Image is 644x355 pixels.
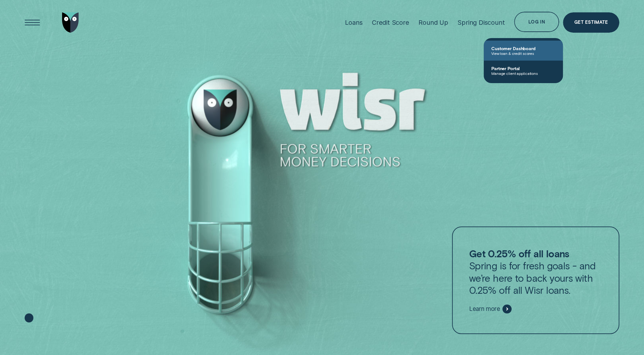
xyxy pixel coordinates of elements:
span: View loan & credit scores [491,51,555,56]
a: Customer DashboardView loan & credit scores [484,41,563,61]
strong: Get 0.25% off all loans [469,247,569,259]
span: Partner Portal [491,66,555,71]
span: Learn more [469,305,500,313]
div: Loans [345,18,362,26]
div: Credit Score [372,18,409,26]
span: Manage client applications [491,71,555,76]
button: Open Menu [22,12,42,33]
a: Get 0.25% off all loansSpring is for fresh goals - and we’re here to back yours with 0.25% off al... [452,227,619,334]
a: Get Estimate [563,12,619,33]
p: Spring is for fresh goals - and we’re here to back yours with 0.25% off all Wisr loans. [469,247,603,296]
span: Customer Dashboard [491,46,555,51]
img: Wisr [62,12,79,33]
a: Partner PortalManage client applications [484,61,563,81]
div: Round Up [418,18,448,26]
button: Log in [514,12,559,32]
div: Spring Discount [457,18,505,26]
